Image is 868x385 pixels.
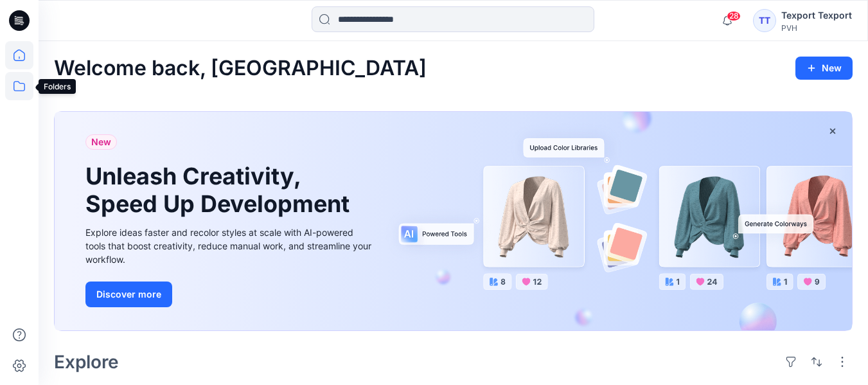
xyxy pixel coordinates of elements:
[54,352,119,372] h2: Explore
[727,11,741,21] span: 28
[54,57,427,80] h2: Welcome back, [GEOGRAPHIC_DATA]
[85,282,375,307] a: Discover more
[85,282,172,307] button: Discover more
[781,23,852,33] div: PVH
[753,9,776,32] div: TT
[91,134,111,150] span: New
[85,163,355,218] h1: Unleash Creativity, Speed Up Development
[85,226,375,266] div: Explore ideas faster and recolor styles at scale with AI-powered tools that boost creativity, red...
[795,57,853,80] button: New
[781,8,852,23] div: Texport Texport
